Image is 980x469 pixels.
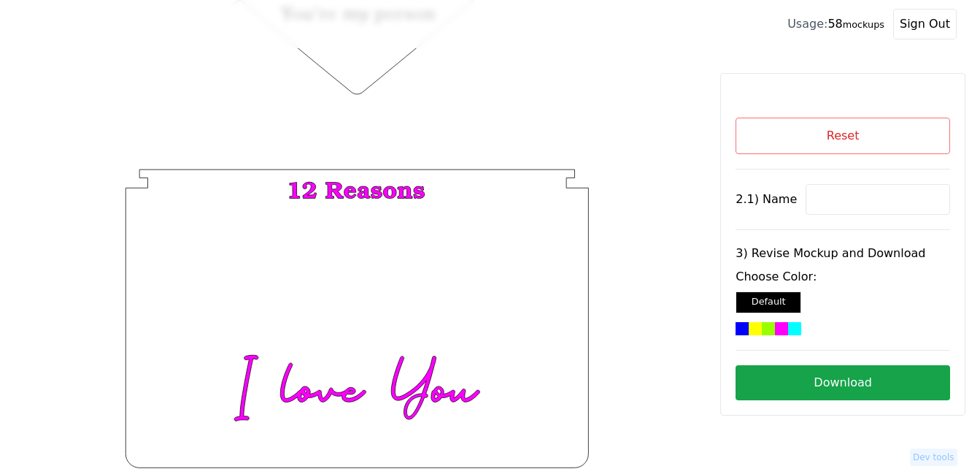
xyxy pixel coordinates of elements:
button: Reset [736,118,950,154]
label: Choose Color: [736,268,950,286]
button: Download [736,365,950,400]
button: Dev tools [910,449,957,466]
small: mockups [843,19,884,30]
small: Default [752,296,786,307]
span: Usage: [787,17,827,31]
div: 58 [787,15,884,33]
label: 2.1) Name [736,191,797,208]
button: Sign Out [893,9,957,39]
label: 3) Revise Mockup and Download [736,245,950,262]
